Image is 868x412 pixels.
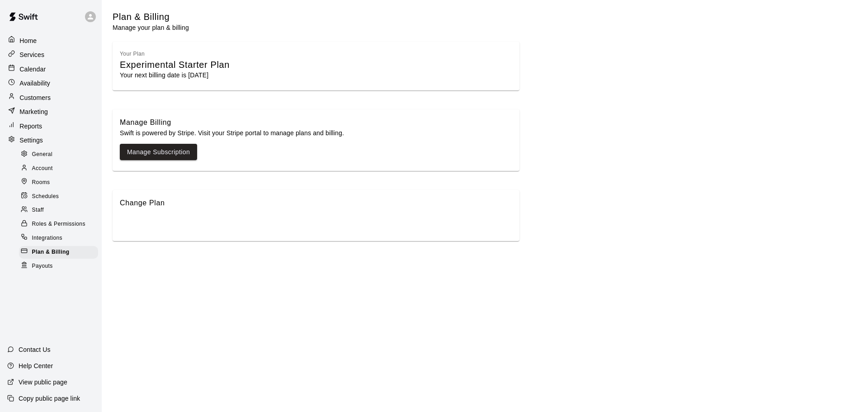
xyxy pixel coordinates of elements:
[32,192,59,201] span: Schedules
[19,65,46,74] p: Calendar
[6,77,95,90] a: Availability
[19,190,98,203] div: Schedules
[32,150,53,159] span: General
[19,50,44,59] p: Services
[6,91,95,104] a: Customers
[19,176,98,189] div: Rooms
[32,248,70,257] span: Plan & Billing
[19,378,67,387] p: View public page
[19,175,102,189] a: Rooms
[6,62,95,76] a: Calendar
[120,59,512,71] div: Experimental Starter Plan
[19,232,102,246] a: Integrations
[19,345,51,354] p: Contact Us
[120,144,197,161] button: Manage Subscription
[19,259,102,273] a: Payouts
[19,204,98,217] div: Staff
[120,128,512,137] p: Swift is powered by Stripe. Visit your Stripe portal to manage plans and billing.
[19,162,102,176] a: Account
[19,93,51,102] p: Customers
[120,117,512,128] div: Manage Billing
[19,218,98,231] div: Roles & Permissions
[32,262,53,271] span: Payouts
[19,260,98,272] div: Payouts
[6,48,95,62] a: Services
[113,23,189,32] p: Manage your plan & billing
[19,394,80,403] p: Copy public page link
[19,218,102,232] a: Roles & Permissions
[19,79,50,88] p: Availability
[32,178,50,187] span: Rooms
[120,51,145,57] span: Your Plan
[32,234,63,243] span: Integrations
[6,133,95,147] a: Settings
[19,204,102,218] a: Staff
[19,122,42,131] p: Reports
[19,162,98,175] div: Account
[127,147,190,158] a: Manage Subscription
[19,148,98,161] div: General
[19,245,102,259] a: Plan & Billing
[19,136,43,145] p: Settings
[19,189,102,204] a: Schedules
[19,361,53,370] p: Help Center
[120,71,512,80] p: Your next billing date is [DATE]
[19,246,98,259] div: Plan & Billing
[19,36,37,45] p: Home
[32,164,53,173] span: Account
[19,232,98,245] div: Integrations
[6,34,95,47] a: Home
[32,206,44,215] span: Staff
[19,148,102,162] a: General
[120,197,512,209] div: Change Plan
[19,107,48,116] p: Marketing
[6,119,95,133] a: Reports
[32,220,85,229] span: Roles & Permissions
[6,105,95,118] a: Marketing
[113,11,189,23] h5: Plan & Billing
